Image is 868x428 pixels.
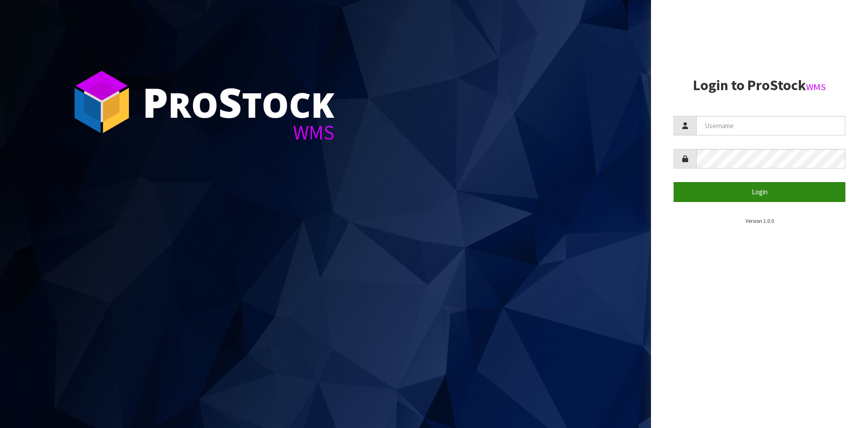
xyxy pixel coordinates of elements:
[806,81,826,93] small: WMS
[696,116,845,135] input: Username
[142,74,168,130] span: P
[674,77,845,93] h2: Login to ProStock
[142,122,335,143] div: WMS
[674,182,845,202] button: Login
[218,74,242,130] span: S
[68,68,136,136] img: ProStock Cube
[142,82,335,122] div: ro tock
[745,217,774,224] small: Version 1.0.0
